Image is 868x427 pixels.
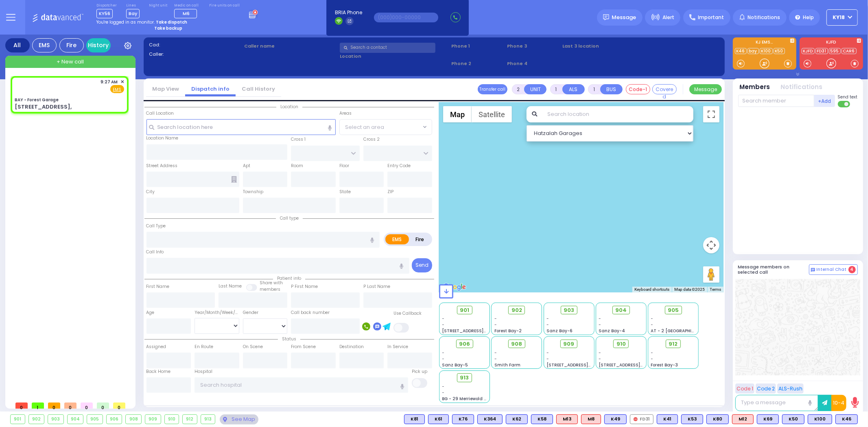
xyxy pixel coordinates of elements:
label: Last 3 location [563,43,641,50]
a: bay [748,48,759,54]
span: 913 [460,374,469,382]
div: 904 [68,415,83,424]
span: - [442,350,445,356]
input: Search hospital [195,377,408,393]
label: In Service [387,344,408,350]
span: ✕ [120,78,124,85]
div: K69 [757,414,779,424]
label: Call back number [291,309,330,316]
span: Forest Bay-2 [494,328,522,334]
img: comment-alt.png [811,268,815,272]
div: BAY - Forest Garage [15,97,59,103]
span: [STREET_ADDRESS][PERSON_NAME] [599,362,676,368]
div: Fire [59,38,84,52]
span: Phone 2 [451,60,504,67]
img: Google [441,282,468,292]
label: Entry Code [387,163,411,169]
span: - [547,350,549,356]
div: ALS [732,414,754,424]
span: Sanz Bay-5 [442,362,468,368]
span: - [599,322,601,328]
h5: Message members on selected call [738,264,809,275]
button: Send [412,258,432,272]
span: 901 [460,306,469,314]
div: EMS [32,38,57,52]
button: Transfer call [478,84,507,94]
strong: Take dispatch [156,19,187,25]
label: KJ EMS... [733,40,796,46]
div: FD31 [630,414,654,424]
div: 906 [107,415,122,424]
div: ALS [556,414,578,424]
span: - [651,350,654,356]
span: 903 [564,306,574,314]
label: First Name [146,283,170,290]
span: Call type [276,215,303,221]
span: [STREET_ADDRESS][PERSON_NAME] [442,328,519,334]
div: K53 [681,414,703,424]
label: Fire units on call [209,3,240,8]
span: BG - 29 Merriewold S. [442,396,488,402]
label: Age [146,309,155,316]
span: + New call [57,58,84,66]
label: Room [291,163,303,169]
span: M6 [183,10,190,17]
button: +Add [814,95,835,107]
label: Township [243,189,263,195]
label: Night unit [149,3,167,8]
div: 902 [29,415,44,424]
div: K81 [404,414,425,424]
span: Message [612,13,636,22]
div: K46 [835,414,858,424]
label: Street Address [146,163,178,169]
span: Other building occupants [231,176,237,183]
span: Status [278,336,300,342]
div: BLS [531,414,553,424]
input: Search location here [146,119,336,135]
div: K100 [808,414,832,424]
span: 902 [512,306,522,314]
button: Drag Pegman onto the map to open Street View [703,266,719,283]
label: KJFD [800,40,863,46]
button: Code 1 [735,383,754,394]
span: - [442,356,445,362]
button: Show street map [443,106,472,122]
label: Cross 1 [291,136,306,143]
span: - [599,350,601,356]
div: K364 [477,414,503,424]
div: K49 [604,414,627,424]
label: Cad: [149,41,242,48]
span: Sanz Bay-6 [547,328,573,334]
div: 913 [201,415,215,424]
div: BLS [404,414,425,424]
span: Patient info [273,275,305,281]
label: Location Name [146,135,179,142]
label: On Scene [243,344,263,350]
span: 1 [32,403,44,409]
div: ALS KJ [581,414,601,424]
span: - [599,316,601,322]
div: M12 [732,414,754,424]
span: Phone 3 [507,43,560,50]
span: 909 [564,340,575,348]
img: Logo [32,12,86,22]
label: Assigned [146,344,166,350]
span: 906 [459,340,470,348]
span: - [494,350,497,356]
span: BRIA Phone [335,9,362,16]
div: See map [220,414,258,425]
label: Caller name [244,43,337,50]
u: EMS [113,87,122,93]
a: Open this area in Google Maps (opens a new window) [441,282,468,292]
label: En Route [195,344,213,350]
a: FD31 [816,48,828,54]
span: AT - 2 [GEOGRAPHIC_DATA] [651,328,711,334]
label: Call Type [146,223,166,229]
label: ZIP [387,189,394,195]
span: 0 [48,403,60,409]
label: Areas [339,110,352,117]
button: Code 2 [756,383,776,394]
span: - [494,356,497,362]
button: Map camera controls [703,237,719,253]
div: M8 [581,414,601,424]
